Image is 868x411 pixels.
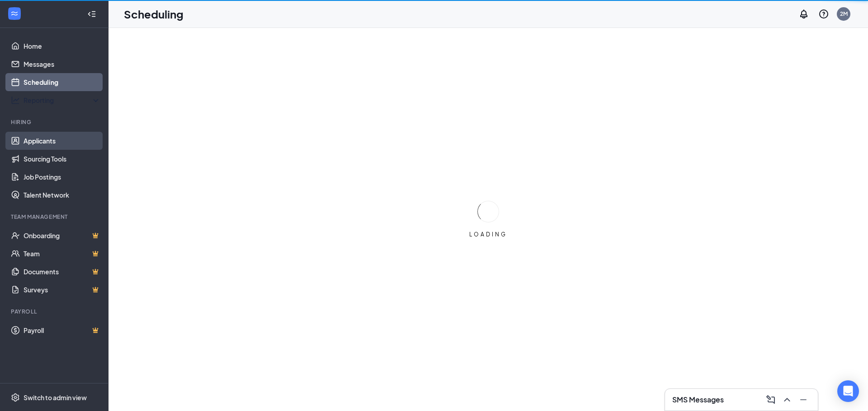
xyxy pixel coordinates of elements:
[11,393,20,402] svg: Settings
[11,118,99,126] div: Hiring
[10,9,19,18] svg: WorkstreamLogo
[24,37,101,55] a: Home
[798,394,809,405] svg: Minimize
[24,96,101,105] div: Reporting
[764,393,778,407] button: ComposeMessage
[24,150,101,168] a: Sourcing Tools
[782,394,793,405] svg: ChevronUp
[24,263,101,281] a: DocumentsCrown
[818,9,829,19] svg: QuestionInfo
[837,380,859,402] div: Open Intercom Messenger
[11,308,99,315] div: Payroll
[87,9,96,18] svg: Collapse
[466,231,511,238] div: LOADING
[672,395,724,405] h3: SMS Messages
[11,96,20,105] svg: Analysis
[11,213,99,221] div: Team Management
[24,321,101,339] a: PayrollCrown
[796,393,811,407] button: Minimize
[124,6,184,22] h1: Scheduling
[24,55,101,73] a: Messages
[24,186,101,204] a: Talent Network
[798,9,809,19] svg: Notifications
[24,132,101,150] a: Applicants
[765,394,776,405] svg: ComposeMessage
[24,281,101,299] a: SurveysCrown
[24,245,101,263] a: TeamCrown
[24,168,101,186] a: Job Postings
[24,226,101,245] a: OnboardingCrown
[24,393,87,402] div: Switch to admin view
[24,73,101,91] a: Scheduling
[780,393,794,407] button: ChevronUp
[840,10,848,18] div: 2M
